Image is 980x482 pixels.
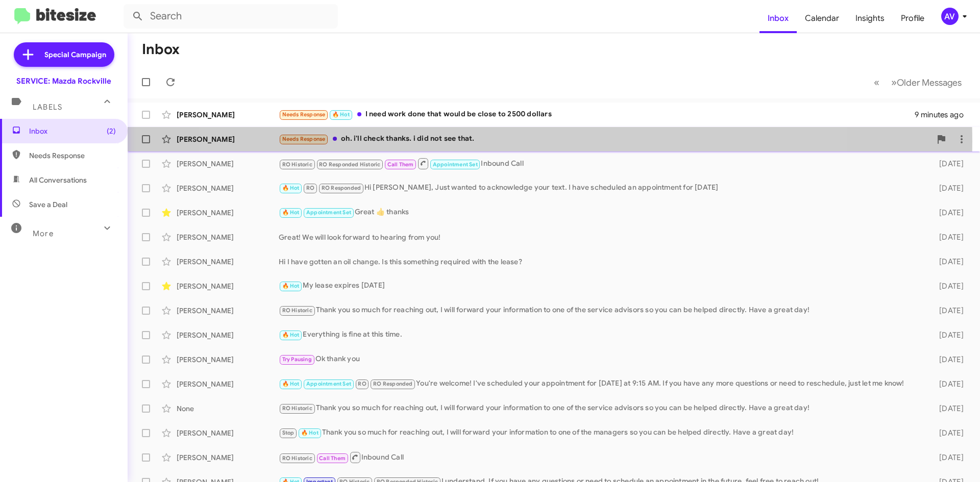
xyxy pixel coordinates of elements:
[279,157,923,170] div: Inbound Call
[177,134,279,144] div: [PERSON_NAME]
[279,427,923,439] div: Thank you so much for reaching out, I will forward your information to one of the managers so you...
[306,209,351,216] span: Appointment Set
[923,281,972,291] div: [DATE]
[29,126,116,136] span: Inbox
[279,133,931,145] div: oh. i'll check thanks. i did not see that.
[923,306,972,316] div: [DATE]
[282,283,300,289] span: 🔥 Hot
[279,378,923,390] div: You're welcome! I've scheduled your appointment for [DATE] at 9:15 AM. If you have any more quest...
[124,4,338,29] input: Search
[915,110,972,120] div: 9 minutes ago
[29,175,87,185] span: All Conversations
[177,232,279,242] div: [PERSON_NAME]
[177,379,279,389] div: [PERSON_NAME]
[868,72,886,93] button: Previous
[282,405,312,412] span: RO Historic
[282,356,312,363] span: Try Pausing
[923,428,972,438] div: [DATE]
[923,403,972,414] div: [DATE]
[177,354,279,365] div: [PERSON_NAME]
[282,111,326,118] span: Needs Response
[282,185,300,191] span: 🔥 Hot
[885,72,968,93] button: Next
[282,455,312,462] span: RO Historic
[433,161,478,168] span: Appointment Set
[923,379,972,389] div: [DATE]
[16,76,111,86] div: SERVICE: Mazda Rockville
[306,380,351,387] span: Appointment Set
[14,42,114,67] a: Special Campaign
[177,281,279,291] div: [PERSON_NAME]
[306,185,314,191] span: RO
[923,232,972,242] div: [DATE]
[847,4,893,33] a: Insights
[891,76,897,89] span: »
[279,280,923,292] div: My lease expires [DATE]
[279,305,923,316] div: Thank you so much for reaching out, I will forward your information to one of the service advisor...
[282,307,312,314] span: RO Historic
[142,41,180,58] h1: Inbox
[923,330,972,340] div: [DATE]
[279,353,923,365] div: Ok thank you
[319,161,380,168] span: RO Responded Historic
[279,257,923,267] div: Hi I have gotten an oil change. Is this something required with the lease?
[923,257,972,267] div: [DATE]
[279,182,923,194] div: Hi [PERSON_NAME], Just wanted to acknowledge your text. I have scheduled an appointment for [DATE]
[923,208,972,218] div: [DATE]
[282,161,312,168] span: RO Historic
[177,330,279,340] div: [PERSON_NAME]
[897,77,962,88] span: Older Messages
[29,150,116,161] span: Needs Response
[279,109,915,120] div: I need work done that would be close to 2500 dollars
[177,208,279,218] div: [PERSON_NAME]
[177,452,279,463] div: [PERSON_NAME]
[893,4,933,33] a: Profile
[358,380,366,387] span: RO
[874,76,879,89] span: «
[177,159,279,169] div: [PERSON_NAME]
[44,49,106,60] span: Special Campaign
[282,332,300,338] span: 🔥 Hot
[33,229,54,238] span: More
[29,199,67,210] span: Save a Deal
[759,4,797,33] a: Inbox
[279,329,923,341] div: Everything is fine at this time.
[933,8,969,25] button: AV
[177,257,279,267] div: [PERSON_NAME]
[107,126,116,136] span: (2)
[923,354,972,365] div: [DATE]
[177,306,279,316] div: [PERSON_NAME]
[279,402,923,414] div: Thank you so much for reaching out, I will forward your information to one of the service advisor...
[282,136,326,142] span: Needs Response
[282,380,300,387] span: 🔥 Hot
[923,183,972,193] div: [DATE]
[282,429,295,436] span: Stop
[332,111,350,118] span: 🔥 Hot
[319,455,346,462] span: Call Them
[177,403,279,414] div: None
[301,429,318,436] span: 🔥 Hot
[282,209,300,216] span: 🔥 Hot
[868,72,968,93] nav: Page navigation example
[373,380,412,387] span: RO Responded
[923,159,972,169] div: [DATE]
[387,161,414,168] span: Call Them
[322,185,361,191] span: RO Responded
[279,207,923,218] div: Great 👍 thanks
[177,183,279,193] div: [PERSON_NAME]
[923,452,972,463] div: [DATE]
[177,428,279,438] div: [PERSON_NAME]
[279,451,923,464] div: Inbound Call
[797,4,847,33] a: Calendar
[279,232,923,242] div: Great! We will look forward to hearing from you!
[33,103,62,112] span: Labels
[177,110,279,120] div: [PERSON_NAME]
[941,8,959,25] div: AV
